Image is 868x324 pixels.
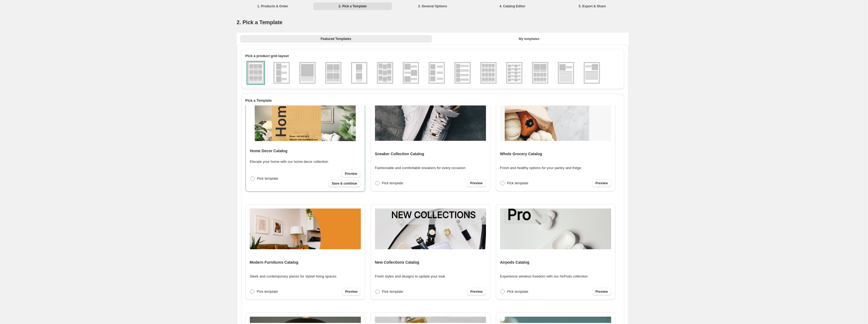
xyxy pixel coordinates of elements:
[375,165,466,171] p: Fashionable and comfortable sneakers for every occasion
[378,63,392,83] img: g3x3v2
[375,274,445,279] p: Fresh styles and designs to update your look
[382,181,403,185] span: Pick template
[430,63,444,83] img: g1x3v3
[500,151,542,157] h4: Whole Grocery Catalog
[326,63,340,83] img: g2x2v1
[507,289,528,294] span: Pick template
[275,63,289,83] img: g1x3v1
[533,63,547,83] img: g2x1_4x2v1
[257,289,278,294] span: Pick template
[500,260,530,265] h4: Airpods Catalog
[585,63,599,83] img: g1x1v3
[467,179,486,187] a: Preview
[519,37,539,41] span: My templates
[250,274,337,279] p: Sleek and contemporary pieces for stylish living spaces
[352,63,366,83] img: g1x2v1
[595,289,608,294] span: Preview
[481,63,495,83] img: g4x4v1
[328,180,360,187] button: Save & continue
[382,289,403,294] span: Pick template
[507,181,528,185] span: Pick template
[300,63,315,83] img: g1x1v1
[245,53,620,59] h2: Pick a product grid layout
[345,172,357,176] span: Preview
[500,165,581,171] p: Fresh and healthy options for your pantry and fridge
[237,19,282,25] span: 2. Pick a Template
[321,37,351,41] span: Featured Templates
[257,176,278,180] span: Pick template
[375,151,424,157] h4: Sneaker Collection Catalog
[592,288,611,295] a: Preview
[592,179,611,187] a: Preview
[332,181,357,186] span: Save & continue
[345,289,357,294] span: Preview
[250,159,328,164] p: Elevate your home with our home decor collection
[250,260,298,265] h4: Modern Furnitures Catalog
[507,63,521,83] img: g2x5v1
[250,148,288,154] h4: Home Decor Catalog
[470,181,482,185] span: Preview
[470,289,482,294] span: Preview
[245,98,620,103] h2: Pick a Template
[341,170,360,177] a: Preview
[559,63,573,83] img: g1x1v2
[500,274,588,279] p: Experience wireless freedom with our AirPods collection
[455,63,470,83] img: g1x4v1
[595,181,608,185] span: Preview
[404,63,418,83] img: g1x3v2
[375,260,419,265] h4: New Collections Catalog
[467,288,486,295] a: Preview
[342,288,361,295] a: Preview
